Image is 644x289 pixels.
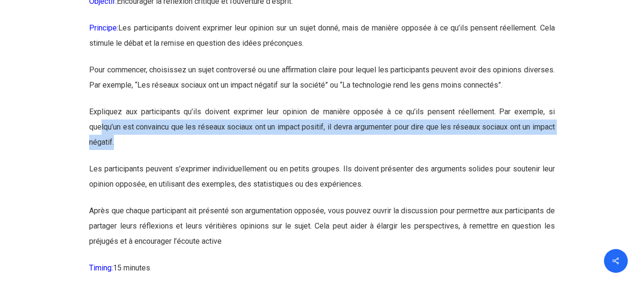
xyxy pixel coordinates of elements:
[89,104,554,161] p: Expliquez aux participants qu’ils doivent exprimer leur opinion de manière opposée à ce qu’ils pe...
[89,263,113,272] span: Timing:
[89,23,118,32] span: Principe:
[89,161,554,203] p: Les participants peuvent s’exprimer individuellement ou en petits groupes. Ils doivent présenter ...
[89,62,554,104] p: Pour commencer, choisissez un sujet controversé ou une affirmation claire pour lequel les partici...
[89,203,554,260] p: Après que chaque participant ait présenté son argumentation opposée, vous pouvez ouvrir la discus...
[89,20,554,62] p: Les participants doivent exprimer leur opinion sur un sujet donné, mais de manière opposée à ce q...
[89,260,554,287] p: 15 minutes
